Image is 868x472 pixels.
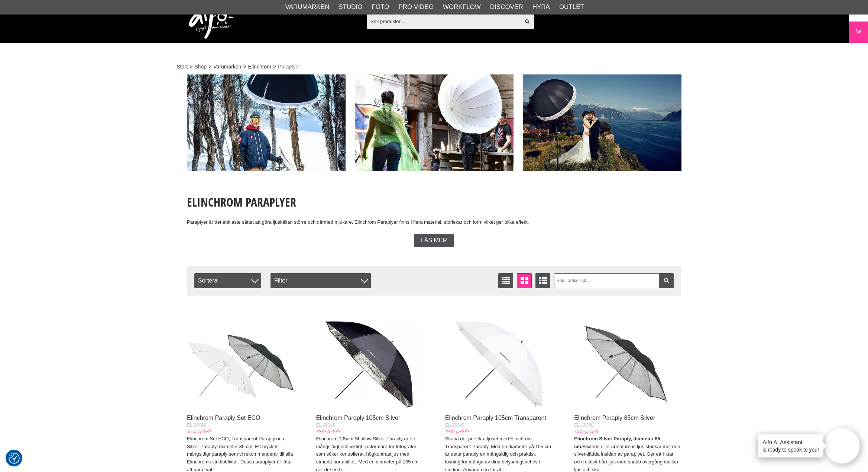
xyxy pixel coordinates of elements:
img: Elinchrom Paraply 85cm Silver [574,303,681,410]
div: Kundbetyg: 0 [445,428,469,435]
img: Elinchrom Paraply 105cm Silver [316,303,423,410]
a: Elinchrom Paraply 85cm Silver [574,415,655,421]
span: EL-26062 [187,422,206,428]
a: Discover [490,2,523,12]
strong: Elinchrom Silver Paraply, diameter 85 cm. [574,436,660,449]
a: Varumärken [213,63,241,71]
a: Utökad listvisning [535,273,550,288]
img: Elinchrom Paraply Set ECO [187,303,294,410]
span: EL-26350 [574,422,593,428]
img: Revisit consent button [9,453,20,464]
span: EL-26349 [445,422,464,428]
button: Samtyckesinställningar [9,452,20,465]
h1: Elinchrom Paraplyer [187,194,681,210]
img: Annons:008 ban-elin-Umbrella-001.jpg [355,74,514,171]
span: > [208,63,211,71]
a: Shop [194,63,207,71]
a: Filtrera [659,273,674,288]
h4: Aifo AI Assistant [762,438,819,446]
a: Foto [372,2,389,12]
div: is ready to speak to you! [758,434,823,457]
a: Pro Video [398,2,433,12]
img: logo.png [189,6,233,39]
a: Elinchrom Paraply Set ECO [187,415,260,421]
div: Kundbetyg: 0 [316,428,340,435]
img: Elinchrom Paraply 105cm Transparent [445,303,552,410]
input: Sök produkter ... [367,16,520,27]
a: Hyra [532,2,550,12]
a: Elinchrom [248,63,271,71]
span: EL-26348 [316,422,335,428]
a: Workflow [443,2,481,12]
a: Fönstervisning [517,273,532,288]
span: > [273,63,276,71]
a: Elinchrom Paraply 105cm Silver [316,415,400,421]
a: Elinchrom Paraply 105cm Transparent [445,415,546,421]
a: Varumärken [285,2,330,12]
a: Outlet [559,2,584,12]
div: Kundbetyg: 0 [574,428,598,435]
span: Läs mer [421,237,447,244]
img: Annons:007 ban-elin-Umbrella-002.jpg [187,74,346,171]
div: Kundbetyg: 0 [187,428,211,435]
div: Filter [271,273,371,288]
img: Annons:001 ban-elin-Umbrella-005.jpg [523,74,681,171]
a: Listvisning [498,273,513,288]
span: > [190,63,192,71]
input: Sök i artikellista ... [554,273,674,288]
p: Paraplyer är det enklaste sättet att göra ljuskällan större och därmed mjukare. Elinchrom Paraply... [187,219,681,226]
a: Studio [339,2,362,12]
a: Start [177,63,188,71]
span: > [243,63,246,71]
span: Paraplyer [278,63,300,71]
span: Sortera [194,273,261,288]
